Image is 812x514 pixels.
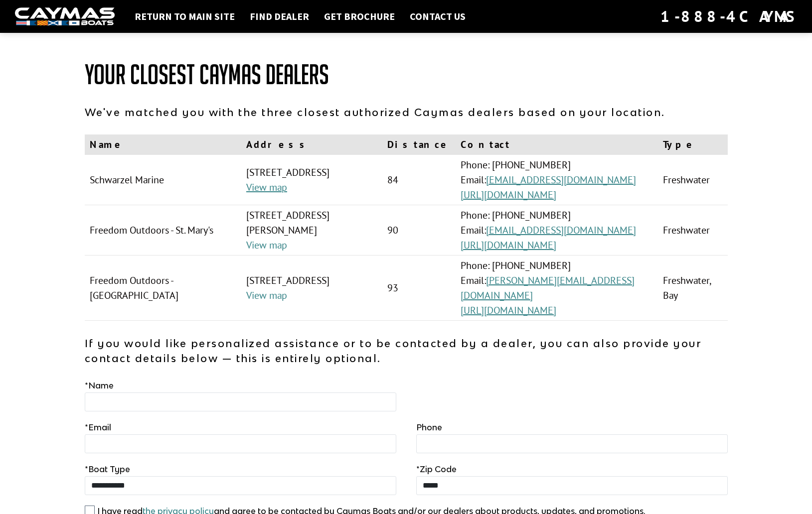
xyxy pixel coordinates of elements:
[246,239,287,252] a: View map
[416,421,442,433] label: Phone
[85,463,130,475] label: Boat Type
[382,205,456,256] td: 90
[85,336,728,366] p: If you would like personalized assistance or to be contacted by a dealer, you can also provide yo...
[456,134,658,155] th: Contact
[382,134,456,155] th: Distance
[130,10,240,23] a: Return to main site
[456,155,658,205] td: Phone: [PHONE_NUMBER] Email:
[241,256,382,321] td: [STREET_ADDRESS]
[658,205,728,256] td: Freshwater
[461,274,635,302] a: [PERSON_NAME][EMAIL_ADDRESS][DOMAIN_NAME]
[456,205,658,256] td: Phone: [PHONE_NUMBER] Email:
[658,134,728,155] th: Type
[382,155,456,205] td: 84
[85,155,242,205] td: Schwarzel Marine
[85,256,242,321] td: Freedom Outdoors - [GEOGRAPHIC_DATA]
[241,134,382,155] th: Address
[405,10,471,23] a: Contact Us
[245,10,314,23] a: Find Dealer
[416,463,457,475] label: Zip Code
[658,256,728,321] td: Freshwater, Bay
[85,205,242,256] td: Freedom Outdoors - St. Mary's
[241,155,382,205] td: [STREET_ADDRESS]
[85,380,114,391] label: Name
[461,188,556,201] a: [URL][DOMAIN_NAME]
[85,421,111,433] label: Email
[15,7,115,26] img: white-logo-c9c8dbefe5ff5ceceb0f0178aa75bf4bb51f6bca0971e226c86eb53dfe498488.png
[486,173,636,186] a: [EMAIL_ADDRESS][DOMAIN_NAME]
[461,304,556,317] a: [URL][DOMAIN_NAME]
[246,181,287,194] a: View map
[660,5,797,27] div: 1-888-4CAYMAS
[319,10,400,23] a: Get Brochure
[461,239,556,252] a: [URL][DOMAIN_NAME]
[658,155,728,205] td: Freshwater
[246,289,287,302] a: View map
[456,256,658,321] td: Phone: [PHONE_NUMBER] Email:
[85,60,728,90] h1: Your Closest Caymas Dealers
[85,105,728,120] p: We've matched you with the three closest authorized Caymas dealers based on your location.
[486,224,636,237] a: [EMAIL_ADDRESS][DOMAIN_NAME]
[241,205,382,256] td: [STREET_ADDRESS][PERSON_NAME]
[382,256,456,321] td: 93
[85,134,242,155] th: Name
